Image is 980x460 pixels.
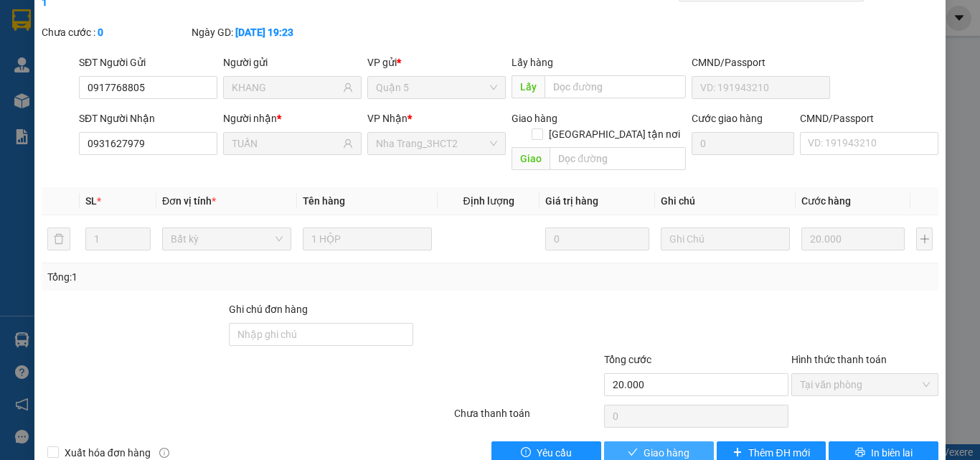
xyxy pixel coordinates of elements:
[545,195,598,207] span: Giá trị hàng
[223,55,362,70] div: Người gửi
[545,227,649,250] input: 0
[232,80,340,95] input: Tên người gửi
[604,354,651,365] span: Tổng cước
[229,323,413,346] input: Ghi chú đơn hàng
[800,374,930,395] span: Tại văn phòng
[855,447,865,459] span: printer
[156,18,190,52] img: logo.jpg
[42,24,189,40] div: Chưa cước :
[543,126,686,142] span: [GEOGRAPHIC_DATA] tận nơi
[235,27,293,38] b: [DATE] 19:23
[628,447,638,459] span: check
[655,187,796,215] th: Ghi chú
[159,448,169,458] span: info-circle
[916,227,933,250] button: plus
[661,227,790,250] input: Ghi Chú
[303,227,432,250] input: VD: Bàn, Ghế
[800,111,938,126] div: CMND/Passport
[303,195,345,207] span: Tên hàng
[343,83,353,93] span: user
[367,55,506,70] div: VP gửi
[376,133,497,154] span: Nha Trang_3HCT2
[692,55,830,70] div: CMND/Passport
[47,269,380,285] div: Tổng: 1
[521,447,531,459] span: exclamation-circle
[79,111,217,126] div: SĐT Người Nhận
[512,75,545,98] span: Lấy
[229,304,308,315] label: Ghi chú đơn hàng
[85,195,97,207] span: SL
[232,136,340,151] input: Tên người nhận
[367,113,407,124] span: VP Nhận
[801,227,905,250] input: 0
[512,57,553,68] span: Lấy hàng
[171,228,283,250] span: Bất kỳ
[18,93,79,185] b: Phương Nam Express
[512,113,557,124] span: Giao hàng
[223,111,362,126] div: Người nhận
[47,227,70,250] button: delete
[98,27,103,38] b: 0
[692,132,794,155] input: Cước giao hàng
[79,55,217,70] div: SĐT Người Gửi
[88,21,142,88] b: Gửi khách hàng
[692,113,763,124] label: Cước giao hàng
[732,447,743,459] span: plus
[192,24,339,40] div: Ngày GD:
[463,195,514,207] span: Định lượng
[550,147,686,170] input: Dọc đường
[121,68,197,86] li: (c) 2017
[791,354,887,365] label: Hình thức thanh toán
[453,405,603,431] div: Chưa thanh toán
[545,75,686,98] input: Dọc đường
[512,147,550,170] span: Giao
[801,195,851,207] span: Cước hàng
[376,77,497,98] span: Quận 5
[121,55,197,66] b: [DOMAIN_NAME]
[692,76,830,99] input: VD: 191943210
[343,139,353,149] span: user
[162,195,216,207] span: Đơn vị tính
